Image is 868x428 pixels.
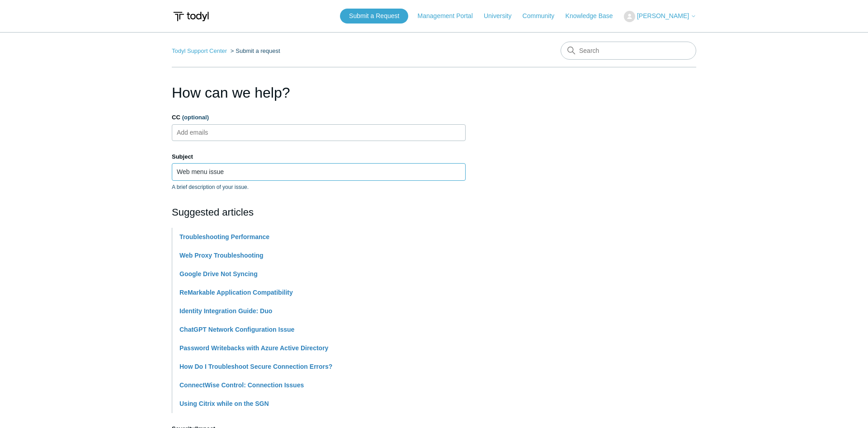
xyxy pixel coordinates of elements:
[172,8,210,25] img: Todyl Support Center Help Center home page
[566,11,622,21] a: Knowledge Base
[229,47,280,54] li: Submit a request
[172,152,466,161] label: Subject
[182,114,209,121] span: (optional)
[179,252,264,259] a: Web Proxy Troubleshooting
[174,126,227,139] input: Add emails
[179,363,332,370] a: How Do I Troubleshoot Secure Connection Errors?
[523,11,564,21] a: Community
[172,47,229,54] li: Todyl Support Center
[172,205,466,220] h2: Suggested articles
[179,289,293,296] a: ReMarkable Application Compatibility
[179,400,269,407] a: Using Citrix while on the SGN
[484,11,520,21] a: University
[179,344,328,352] a: Password Writebacks with Azure Active Directory
[561,42,696,60] input: Search
[624,11,696,22] button: [PERSON_NAME]
[172,113,466,122] label: CC
[179,326,294,333] a: ChatGPT Network Configuration Issue
[172,183,466,191] p: A brief description of your issue.
[172,82,466,103] h1: How can we help?
[179,307,272,315] a: Identity Integration Guide: Duo
[418,11,482,21] a: Management Portal
[179,381,304,389] a: ConnectWise Control: Connection Issues
[179,233,269,240] a: Troubleshooting Performance
[340,9,408,24] a: Submit a Request
[172,47,227,54] a: Todyl Support Center
[637,12,689,19] span: [PERSON_NAME]
[179,270,258,277] a: Google Drive Not Syncing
